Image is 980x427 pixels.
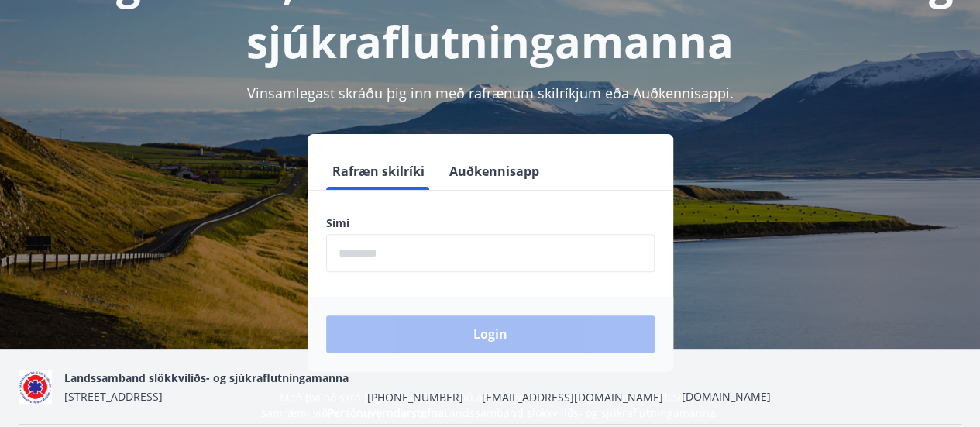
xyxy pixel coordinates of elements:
[367,390,463,405] span: [PHONE_NUMBER]
[326,215,655,231] label: Sími
[19,370,52,404] img: 5co5o51sp293wvT0tSE6jRQ7d6JbxoluH3ek357x.png
[64,389,163,404] span: [STREET_ADDRESS]
[482,390,663,405] span: [EMAIL_ADDRESS][DOMAIN_NAME]
[247,84,734,102] span: Vinsamlegast skráðu þig inn með rafrænum skilríkjum eða Auðkennisappi.
[328,405,444,420] a: Persónuverndarstefna
[443,153,545,190] button: Auðkennisapp
[326,153,431,190] button: Rafræn skilríki
[682,389,771,404] a: [DOMAIN_NAME]
[64,370,349,385] span: Landssamband slökkviliðs- og sjúkraflutningamanna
